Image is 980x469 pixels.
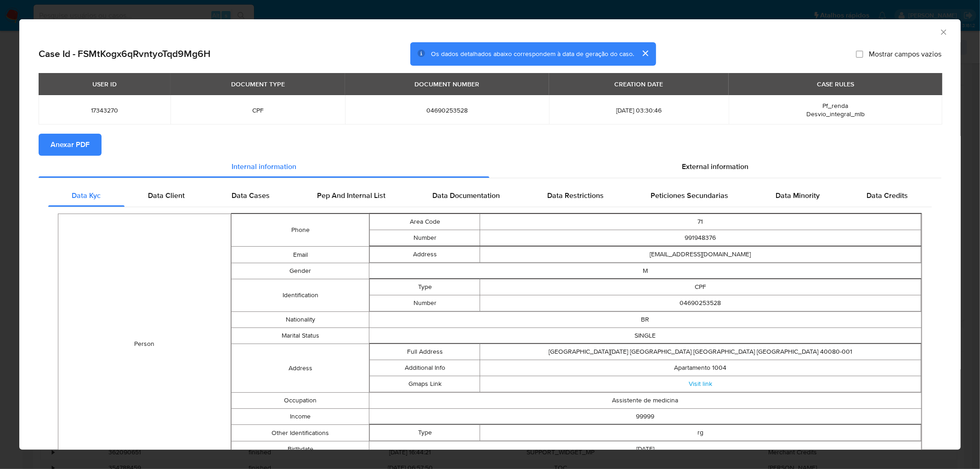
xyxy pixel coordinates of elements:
button: Anexar PDF [39,134,102,156]
span: Os dados detalhados abaixo correspondem à data de geração do caso. [431,49,634,58]
span: Pf_renda [822,101,848,110]
td: CPF [480,279,921,295]
span: Data Credits [867,190,908,201]
span: Pep And Internal List [317,190,385,201]
div: CASE RULES [811,76,860,92]
div: Detailed info [39,156,941,178]
td: BR [369,311,922,328]
td: SINGLE [369,328,922,344]
span: Data Minority [776,190,820,201]
td: 99999 [369,408,922,424]
td: Additional Info [370,360,480,376]
span: Peticiones Secundarias [651,190,729,201]
td: Income [232,408,369,424]
td: 71 [480,214,921,230]
td: Type [370,424,480,441]
td: Assistente de medicina [369,392,922,408]
td: 991948376 [480,230,921,246]
span: CPF [181,106,334,114]
button: Fechar a janela [939,28,947,36]
td: Number [370,295,480,311]
td: Occupation [232,392,369,408]
td: Number [370,230,480,246]
td: Type [370,279,480,295]
td: 04690253528 [480,295,921,311]
button: cerrar [634,42,656,64]
td: [GEOGRAPHIC_DATA][DATE] [GEOGRAPHIC_DATA] [GEOGRAPHIC_DATA] [GEOGRAPHIC_DATA] 40080-001 [480,344,921,360]
td: Gender [232,263,369,279]
td: [DATE] [369,441,922,457]
span: Data Kyc [72,190,101,201]
td: [EMAIL_ADDRESS][DOMAIN_NAME] [480,246,921,262]
span: Desvio_integral_mlb [806,109,865,119]
div: CREATION DATE [609,76,668,92]
span: External information [682,161,748,172]
span: Data Cases [232,190,270,201]
td: Birthdate [232,441,369,457]
span: [DATE] 03:30:46 [560,106,718,114]
td: Full Address [370,344,480,360]
td: Address [370,246,480,262]
td: Email [232,246,369,263]
div: DOCUMENT NUMBER [409,76,485,92]
td: Phone [232,214,369,246]
td: Address [232,344,369,392]
span: Data Client [148,190,185,201]
span: 04690253528 [356,106,538,114]
h2: Case Id - FSMtKogx6qRvntyoTqd9Mg6H [39,48,210,60]
span: Data Documentation [433,190,500,201]
td: rg [480,424,921,441]
span: 17343270 [50,106,159,114]
td: Marital Status [232,328,369,344]
td: Identification [232,279,369,311]
div: Detailed internal info [48,185,932,207]
span: Internal information [232,161,296,172]
td: Other Identifications [232,424,369,441]
div: DOCUMENT TYPE [226,76,290,92]
div: closure-recommendation-modal [19,19,961,450]
td: Area Code [370,214,480,230]
td: Nationality [232,311,369,328]
td: Gmaps Link [370,376,480,392]
input: Mostrar campos vazios [856,50,863,57]
span: Mostrar campos vazios [869,49,941,58]
td: M [369,263,922,279]
span: Anexar PDF [51,135,90,155]
div: USER ID [87,76,122,92]
a: Visit link [689,379,712,388]
td: Apartamento 1004 [480,360,921,376]
span: Data Restrictions [547,190,604,201]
